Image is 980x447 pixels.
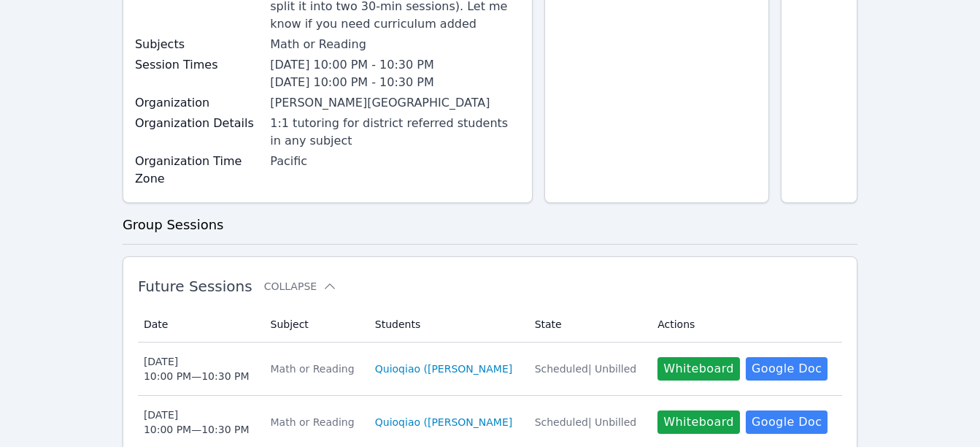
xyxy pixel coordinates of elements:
th: Date [138,307,262,343]
th: Subject [262,307,366,343]
div: 1:1 tutoring for district referred students in any subject [270,115,520,150]
label: Organization Details [135,115,261,132]
label: Subjects [135,36,261,53]
label: Organization Time Zone [135,153,261,188]
a: Quioqiao ([PERSON_NAME] [375,415,512,429]
div: Math or Reading [271,415,358,429]
div: Math or Reading [270,36,520,53]
li: [DATE] 10:00 PM - 10:30 PM [270,74,520,91]
th: Students [366,307,526,343]
div: [DATE] 10:00 PM — 10:30 PM [144,408,250,437]
button: Collapse [264,279,337,294]
span: Scheduled | Unbilled [535,416,637,428]
tr: [DATE]10:00 PM—10:30 PMMath or ReadingQuioqiao ([PERSON_NAME]Scheduled| UnbilledWhiteboardGoogle Doc [138,343,842,396]
label: Organization [135,94,261,112]
label: Session Times [135,56,261,74]
div: [PERSON_NAME][GEOGRAPHIC_DATA] [270,94,520,112]
th: Actions [649,307,842,343]
a: Quioqiao ([PERSON_NAME] [375,362,512,376]
button: Whiteboard [657,357,740,381]
th: State [526,307,649,343]
a: Google Doc [746,410,827,434]
button: Whiteboard [657,410,740,434]
span: Scheduled | Unbilled [535,363,637,375]
h3: Group Sessions [123,215,857,235]
span: Future Sessions [138,278,252,295]
div: Pacific [270,153,520,170]
li: [DATE] 10:00 PM - 10:30 PM [270,56,520,74]
div: Math or Reading [271,362,358,376]
a: Google Doc [746,357,827,381]
div: [DATE] 10:00 PM — 10:30 PM [144,354,250,383]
